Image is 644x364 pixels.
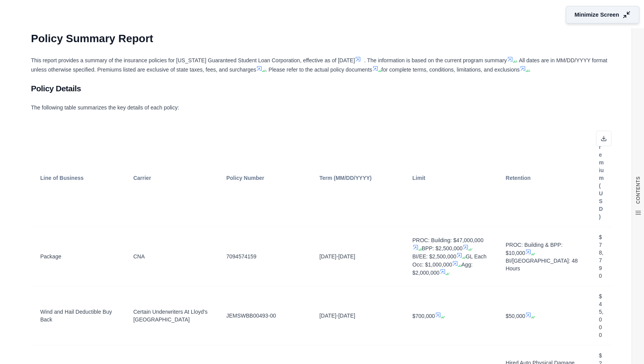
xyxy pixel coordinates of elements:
span: Carrier [133,175,151,181]
h1: Policy Summary Report [31,28,613,50]
span: Term (MM/DD/YYYY) [319,175,372,181]
span: The following table summarizes the key details of each policy: [31,104,179,111]
span: CONTENTS [635,176,641,204]
span: $78,790 [599,234,604,279]
span: Line of Business [40,175,84,181]
span: [DATE]-[DATE] [319,313,355,319]
span: . The information is based on the current program summary [364,57,507,63]
span: Policy Number [226,175,264,181]
span: JEMSWBB00493-00 [226,313,276,319]
span: BI/[GEOGRAPHIC_DATA]: 48 Hours [506,258,578,272]
button: Download as Excel [596,131,611,146]
span: $45,000 [599,293,604,338]
span: for complete terms, conditions, limitations, and exclusions [382,67,520,73]
h2: Policy Details [31,80,613,97]
span: Premium (USD) [599,136,604,220]
span: Retention [506,175,531,181]
span: Package [40,253,61,260]
span: BI/EE: $2,500,000 [413,253,457,260]
span: BPP: $2,500,000 [422,245,463,251]
span: PROC: Building & BPP: $10,000 [506,242,563,256]
span: Wind and Hail Deductible Buy Back [40,309,112,323]
span: Limit [413,175,425,181]
span: [DATE]-[DATE] [319,253,355,260]
span: . [529,67,531,73]
span: CNA [133,253,145,260]
span: This report provides a summary of the insurance policies for [US_STATE] Guaranteed Student Loan C... [31,57,355,63]
span: 7094574159 [226,253,257,260]
span: Certain Underwriters At Lloyd's [GEOGRAPHIC_DATA] [133,309,207,323]
button: Minimize Screen [566,6,640,24]
span: PROC: Building: $47,000,000 [413,237,484,243]
span: $50,000 [506,313,526,319]
span: Minimize Screen [575,11,619,19]
span: $700,000 [413,313,435,319]
span: . Please refer to the actual policy documents [265,67,372,73]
